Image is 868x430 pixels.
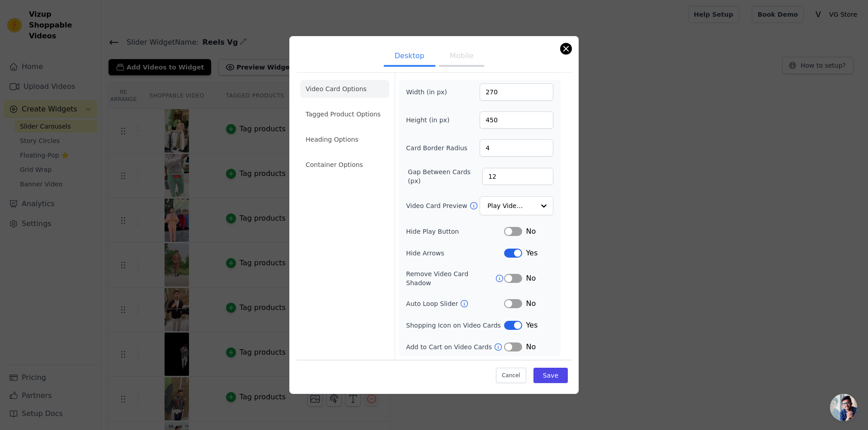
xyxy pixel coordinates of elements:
span: Yes [526,248,538,259]
span: No [526,342,536,352]
span: Yes [526,320,538,331]
label: Hide Play Button [406,227,504,236]
label: Width (in px) [406,88,455,97]
span: No [526,273,536,284]
span: No [526,226,536,237]
label: Auto Loop Slider [406,299,460,308]
li: Heading Options [300,130,389,148]
div: Aprire la chat [830,394,857,421]
li: Tagged Product Options [300,105,389,123]
li: Video Card Options [300,80,389,98]
span: No [526,298,536,309]
label: Height (in px) [406,116,455,125]
label: Remove Video Card Shadow [406,269,495,287]
label: Video Card Preview [406,201,469,210]
button: Desktop [384,47,435,67]
label: Card Border Radius [406,143,467,153]
label: Hide Arrows [406,249,504,258]
label: Shopping Icon on Video Cards [406,321,504,330]
button: Save [533,368,568,383]
button: Mobile [439,47,484,67]
label: Add to Cart on Video Cards [406,342,494,351]
li: Container Options [300,156,389,174]
label: Gap Between Cards (px) [408,167,482,185]
button: Close modal [561,43,571,54]
button: Cancel [496,368,526,383]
